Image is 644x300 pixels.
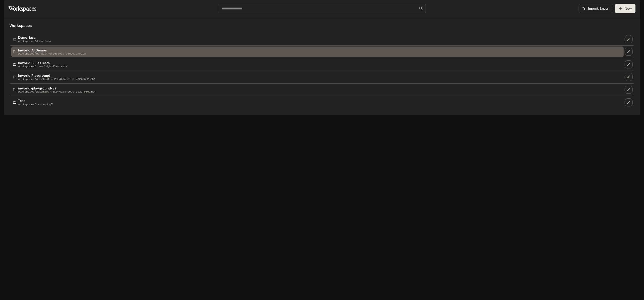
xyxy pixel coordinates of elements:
a: Edit workspace [625,60,633,68]
a: inworld-playground-v2workspaces/25128295-f119-4a48-b6b1-cd26f5861814 [11,85,624,95]
p: workspaces/25128295-f119-4a48-b6b1-cd26f5861814 [18,90,96,93]
a: Edit workspace [625,73,633,81]
a: Edit workspace [625,98,633,106]
h5: Workspaces [9,23,635,28]
p: workspaces/inworld_bullestests [18,65,67,68]
p: workspaces/test-qdnq7 [18,103,53,106]
a: Testworkspaces/test-qdnq7 [11,97,624,108]
a: Edit workspace [625,86,633,94]
p: Demo_Iasa [18,36,51,39]
p: Inworld Playground [18,74,96,77]
p: Inworld BullesTests [18,61,67,65]
h1: Workspaces [8,4,36,13]
button: Import/Export [579,4,613,13]
p: inworld-playground-v2 [18,86,96,90]
p: workspaces/demo_iasa [18,39,51,42]
a: Edit workspace [625,48,633,56]
a: Inworld AI Demosworkspaces/default-dkeqstelrfd3cua_znccla [11,46,624,57]
a: Edit workspace [625,35,633,43]
p: Test [18,99,53,102]
a: Inworld BullesTestsworkspaces/inworld_bullestests [11,59,624,70]
a: Demo_Iasaworkspaces/demo_iasa [11,34,624,44]
p: workspaces/default-dkeqstelrfd3cua_znccla [18,52,86,55]
button: Create workspace [615,4,636,13]
p: Inworld AI Demos [18,48,86,52]
a: Inworld Playgroundworkspaces/40e71534-c829-441c-8f36-732fc452a351 [11,72,624,82]
p: workspaces/40e71534-c829-441c-8f36-732fc452a351 [18,77,96,80]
